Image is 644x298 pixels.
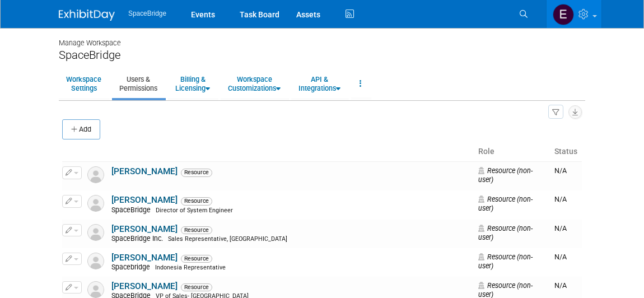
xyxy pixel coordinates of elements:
[87,195,104,212] img: Resource
[62,119,100,139] button: Add
[128,10,166,17] span: SpaceBridge
[87,166,104,183] img: Resource
[111,166,178,176] a: [PERSON_NAME]
[554,281,567,290] span: N/A
[87,281,104,298] img: Resource
[111,206,154,214] span: SpaceBridge
[181,283,212,291] span: Resource
[181,197,212,205] span: Resource
[59,28,585,48] div: Manage Workspace
[478,195,533,212] span: Resource (non-user)
[553,4,574,25] img: Elizabeth Gelerman
[291,70,348,97] a: API &Integrations
[111,281,178,291] a: [PERSON_NAME]
[59,48,585,62] div: SpaceBridge
[59,70,109,97] a: WorkspaceSettings
[87,253,104,269] img: Resource
[111,235,166,243] span: SpaceBridge Inc.
[181,255,212,263] span: Resource
[168,235,287,243] span: Sales Representative, [GEOGRAPHIC_DATA]
[478,166,533,184] span: Resource (non-user)
[155,264,226,271] span: Indonesia Representative
[221,70,288,97] a: WorkspaceCustomizations
[554,224,567,232] span: N/A
[181,169,212,176] span: Resource
[550,142,582,161] th: Status
[111,195,178,205] a: [PERSON_NAME]
[554,195,567,203] span: N/A
[554,166,567,175] span: N/A
[554,253,567,261] span: N/A
[474,142,550,161] th: Role
[87,224,104,241] img: Resource
[111,224,178,234] a: [PERSON_NAME]
[112,70,165,97] a: Users &Permissions
[111,253,178,263] a: [PERSON_NAME]
[478,224,533,241] span: Resource (non-user)
[156,207,233,214] span: Director of System Engineer
[59,10,115,21] img: ExhibitDay
[181,226,212,234] span: Resource
[168,70,217,97] a: Billing &Licensing
[478,253,533,270] span: Resource (non-user)
[111,263,153,271] span: Spacebridge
